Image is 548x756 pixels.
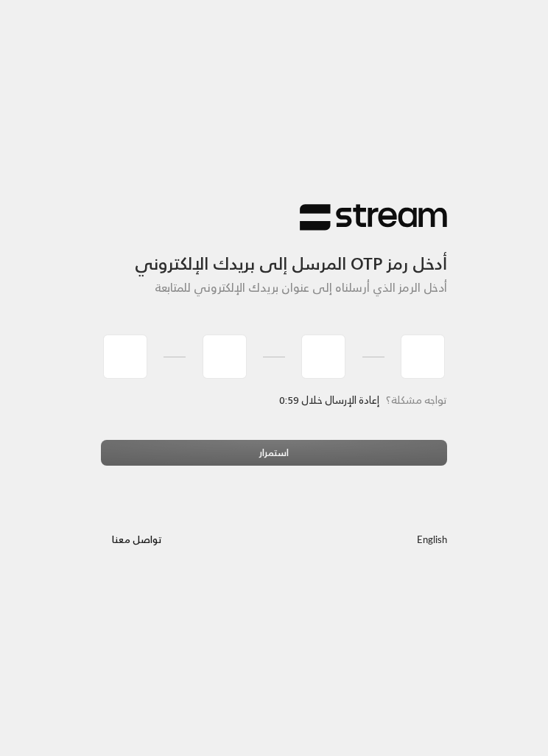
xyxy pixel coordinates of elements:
[417,528,447,553] a: English
[101,531,173,548] a: تواصل معنا
[101,231,447,274] h3: أدخل رمز OTP المرسل إلى بريدك الإلكتروني
[101,528,173,553] button: تواصل معنا
[386,391,447,409] span: تواجه مشكلة؟
[280,391,379,409] span: إعادة الإرسال خلال 0:59
[101,281,447,295] h5: أدخل الرمز الذي أرسلناه إلى عنوان بريدك الإلكتروني للمتابعة
[300,203,447,232] img: Stream Logo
